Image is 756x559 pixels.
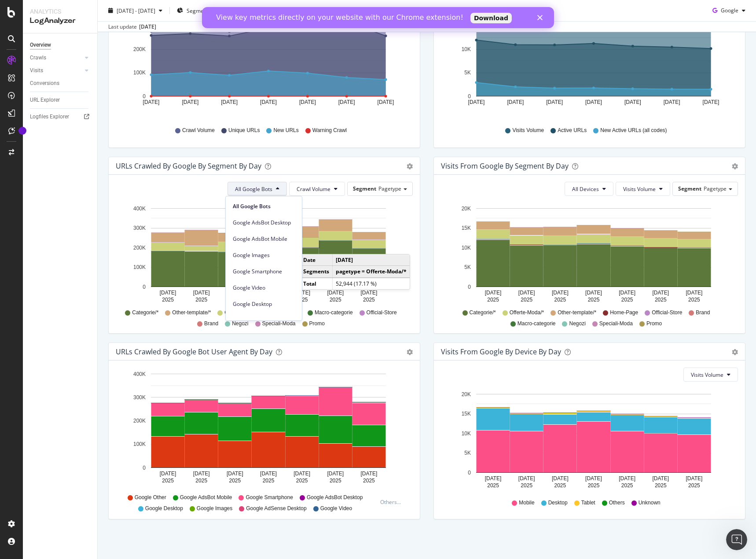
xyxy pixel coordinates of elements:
text: [DATE] [294,290,310,296]
a: Overview [30,40,91,50]
span: Google Images [197,505,232,512]
iframe: Intercom live chat [726,529,747,550]
div: Crawls [30,53,46,63]
text: 5K [464,264,471,270]
div: Last update [108,23,156,31]
span: Unique URLs [228,127,260,134]
button: [DATE] - [DATE] [105,4,166,18]
div: Visits From Google By Device By Day [441,347,561,356]
text: 0 [468,284,471,290]
span: Google AdsBot Mobile [233,235,295,243]
text: [DATE] [182,99,198,105]
span: Google Smartphone [233,268,295,276]
span: Segments [187,7,211,14]
a: Visits [30,66,82,75]
span: Desktop [548,499,568,507]
button: Google [709,4,749,18]
div: URL Explorer [30,96,60,105]
text: 2025 [487,297,499,303]
svg: A chart. [116,368,410,490]
td: Total [300,278,333,289]
text: [DATE] [260,99,277,105]
span: Official-Store [367,309,397,316]
svg: A chart. [116,203,410,305]
text: [DATE] [686,475,703,482]
text: 2025 [655,482,667,489]
text: 2025 [521,482,532,489]
text: 2025 [330,297,341,303]
span: Pagetype [704,185,727,192]
text: 200K [133,46,146,52]
button: All Google Bots [228,182,287,196]
span: Categorie/* [470,309,496,316]
text: 300K [133,225,146,231]
div: Analytics [30,7,90,16]
div: gear [732,349,738,355]
a: Logfiles Explorer [30,112,91,121]
text: 2025 [588,482,600,489]
text: [DATE] [378,99,394,105]
span: Google Video [320,505,352,512]
text: [DATE] [619,290,635,296]
span: Mobile [519,499,534,507]
span: Google Smartphone [246,494,293,501]
text: 2025 [655,297,667,303]
td: pagetype = Offerte-Moda/* [333,266,410,278]
text: [DATE] [299,99,316,105]
text: 400K [133,206,146,212]
button: Crawl Volume [289,182,345,196]
text: [DATE] [227,471,243,477]
text: 2025 [554,297,566,303]
text: 15K [462,411,471,417]
span: All Devices [572,185,599,193]
text: 2025 [263,478,275,484]
text: 100K [133,441,146,448]
button: All Devices [565,182,613,196]
div: URLs Crawled by Google bot User Agent By Day [116,347,272,356]
span: Warning Crawl [312,127,347,134]
text: 2025 [296,478,308,484]
span: Segment [678,185,701,192]
span: Google [721,7,738,14]
text: [DATE] [585,475,602,482]
td: [DATE] [333,254,410,266]
div: Overview [30,40,51,50]
iframe: Intercom live chat banner [202,7,554,28]
svg: A chart. [441,203,735,305]
text: 15K [462,225,471,231]
span: Google Images [233,251,295,259]
div: Visits from Google By Segment By Day [441,162,569,170]
a: URL Explorer [30,96,91,105]
span: Google Desktop [233,300,295,308]
text: [DATE] [327,290,344,296]
span: New URLs [273,127,298,134]
text: 0 [143,284,146,290]
span: Categorie/* [132,309,158,316]
span: Offerte-Moda/* [224,309,259,316]
div: URLs Crawled by Google By Segment By Day [116,162,261,170]
text: 2025 [521,297,532,303]
text: 400K [133,371,146,377]
span: Other-template/* [172,309,211,316]
span: Google Video [233,284,295,292]
div: gear [732,163,738,169]
button: Segments [173,4,215,18]
text: [DATE] [327,471,344,477]
a: Conversions [30,79,91,88]
td: Segments [300,266,333,278]
span: Segment [353,185,376,192]
span: Visits Volume [691,371,723,379]
text: 20K [462,391,471,397]
div: A chart. [441,389,735,491]
text: [DATE] [143,99,160,105]
div: Logfiles Explorer [30,112,69,121]
text: [DATE] [468,99,485,105]
span: [DATE] - [DATE] [117,7,155,14]
span: Pagetype [378,185,401,192]
text: [DATE] [546,99,563,105]
text: 2025 [487,482,499,489]
text: 2025 [162,478,174,484]
span: Macro-categorie [517,320,556,327]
